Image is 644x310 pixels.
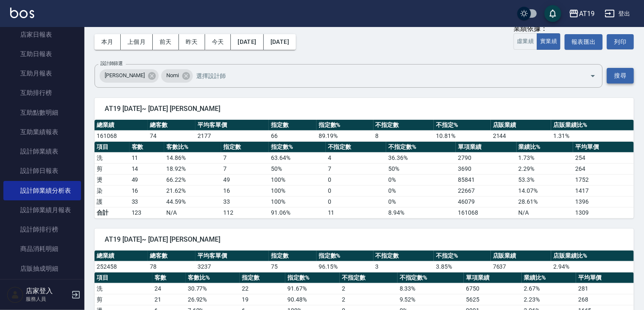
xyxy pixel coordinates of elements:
[130,152,165,163] td: 11
[456,142,516,153] th: 單項業績
[522,272,576,283] th: 業績比%
[576,272,634,283] th: 平均單價
[434,261,491,272] td: 3.85 %
[3,278,81,298] a: 顧客卡券餘額表
[95,251,634,272] table: a dense table
[573,185,634,196] td: 1417
[373,251,434,261] th: 不指定數
[522,283,576,294] td: 2.67 %
[95,152,130,163] td: 洗
[456,174,516,185] td: 85841
[240,283,285,294] td: 22
[195,130,269,141] td: 2177
[95,294,152,305] td: 剪
[269,185,326,196] td: 100 %
[326,185,386,196] td: 0
[326,207,386,218] td: 11
[576,294,634,305] td: 268
[148,261,195,272] td: 78
[573,152,634,163] td: 254
[186,294,240,305] td: 26.92 %
[26,287,69,295] h5: 店家登入
[95,142,130,153] th: 項目
[269,130,317,141] td: 66
[164,185,221,196] td: 21.62 %
[522,294,576,305] td: 2.23 %
[3,259,81,278] a: 店販抽成明細
[434,130,491,141] td: 10.81 %
[326,152,386,163] td: 4
[517,142,574,153] th: 業績比%
[148,130,195,141] td: 74
[231,34,263,50] button: [DATE]
[100,60,122,67] label: 設計師篩選
[195,120,269,131] th: 平均客單價
[464,283,522,294] td: 6750
[269,142,326,153] th: 指定數%
[7,286,24,303] img: Person
[386,185,456,196] td: 0 %
[398,272,464,283] th: 不指定數%
[586,69,600,83] button: Open
[95,142,634,218] table: a dense table
[269,152,326,163] td: 63.64 %
[95,251,148,261] th: 總業績
[386,163,456,174] td: 50 %
[164,152,221,163] td: 14.86 %
[573,207,634,218] td: 1309
[130,207,165,218] td: 123
[3,122,81,142] a: 互助業績報表
[95,196,130,207] td: 護
[164,174,221,185] td: 66.22 %
[386,207,456,218] td: 8.94%
[3,161,81,181] a: 設計師日報表
[100,69,159,83] div: [PERSON_NAME]
[491,120,551,131] th: 店販業績
[153,34,179,50] button: 前天
[456,196,516,207] td: 46079
[130,196,165,207] td: 33
[130,163,165,174] td: 14
[264,34,296,50] button: [DATE]
[573,196,634,207] td: 1396
[95,120,148,131] th: 總業績
[148,251,195,261] th: 總客數
[164,207,221,218] td: N/A
[386,196,456,207] td: 0 %
[491,130,551,141] td: 2144
[269,163,326,174] td: 50 %
[537,33,560,50] button: 實業績
[551,130,634,141] td: 1.31 %
[179,34,205,50] button: 昨天
[517,152,574,163] td: 1.73 %
[240,272,285,283] th: 指定數
[3,83,81,102] a: 互助排行榜
[152,283,186,294] td: 24
[601,6,634,22] button: 登出
[95,261,148,272] td: 252458
[340,283,398,294] td: 2
[205,34,231,50] button: 今天
[3,44,81,64] a: 互助日報表
[456,185,516,196] td: 22667
[95,174,130,185] td: 燙
[95,34,121,50] button: 本月
[194,68,575,83] input: 選擇設計師
[3,239,81,259] a: 商品消耗明細
[195,251,269,261] th: 平均客單價
[221,196,269,207] td: 33
[221,152,269,163] td: 7
[161,69,193,83] div: Nomi
[164,142,221,153] th: 客數比%
[26,295,69,303] p: 服務人員
[551,251,634,261] th: 店販業績比%
[100,71,150,80] span: [PERSON_NAME]
[517,163,574,174] td: 2.29 %
[186,283,240,294] td: 30.77 %
[3,64,81,83] a: 互助月報表
[386,142,456,153] th: 不指定數%
[3,25,81,44] a: 店家日報表
[240,294,285,305] td: 19
[373,120,434,131] th: 不指定數
[269,251,317,261] th: 指定數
